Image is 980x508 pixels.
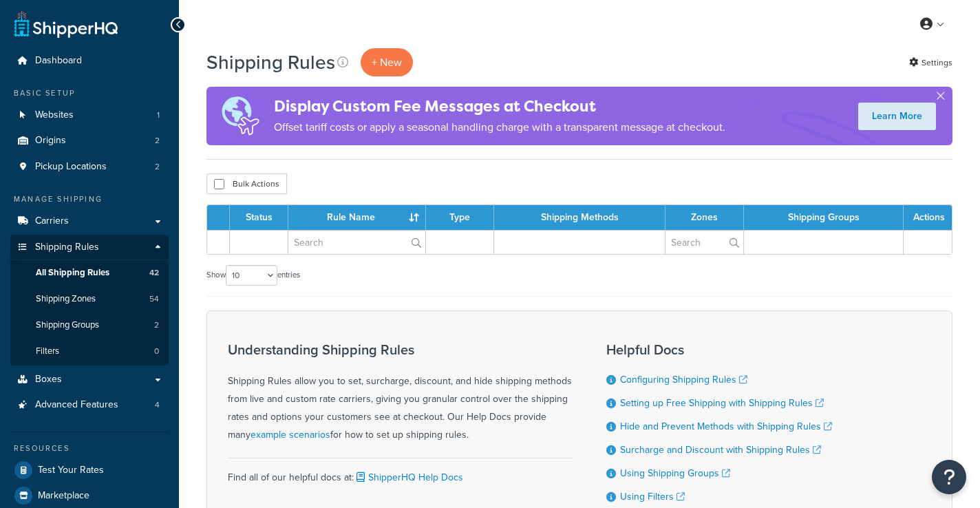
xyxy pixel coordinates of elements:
[494,205,665,230] th: Shipping Methods
[10,443,169,454] div: Resources
[10,87,169,99] div: Basic Setup
[665,205,744,230] th: Zones
[10,392,169,418] a: Advanced Features 4
[10,339,169,364] a: Filters 0
[155,161,160,173] span: 2
[10,128,169,154] li: Origins
[904,205,952,230] th: Actions
[230,205,288,230] th: Status
[36,319,99,331] span: Shipping Groups
[10,48,169,74] a: Dashboard
[149,293,159,305] span: 54
[10,286,169,312] a: Shipping Zones 54
[274,118,725,137] p: Offset tariff costs or apply a seasonal handling charge with a transparent message at checkout.
[157,109,160,121] span: 1
[251,427,330,442] a: example scenarios
[35,374,62,385] span: Boxes
[10,103,169,128] li: Websites
[909,53,952,72] a: Settings
[36,346,59,357] span: Filters
[35,109,74,121] span: Websites
[620,489,685,504] a: Using Filters
[274,95,725,118] h4: Display Custom Fee Messages at Checkout
[10,193,169,205] div: Manage Shipping
[10,313,169,338] a: Shipping Groups 2
[10,286,169,312] li: Shipping Zones
[206,173,287,194] button: Bulk Actions
[38,490,89,502] span: Marketplace
[10,483,169,508] a: Marketplace
[10,235,169,260] a: Shipping Rules
[206,265,300,286] label: Show entries
[35,242,99,253] span: Shipping Rules
[228,342,572,444] div: Shipping Rules allow you to set, surcharge, discount, and hide shipping methods from live and cus...
[10,235,169,366] li: Shipping Rules
[35,215,69,227] span: Carriers
[10,367,169,392] a: Boxes
[228,342,572,357] h3: Understanding Shipping Rules
[361,48,413,76] p: + New
[426,205,494,230] th: Type
[288,205,426,230] th: Rule Name
[228,458,572,487] div: Find all of our helpful docs at:
[858,103,936,130] a: Learn More
[620,443,821,457] a: Surcharge and Discount with Shipping Rules
[206,87,274,145] img: duties-banner-06bc72dcb5fe05cb3f9472aba00be2ae8eb53ab6f0d8bb03d382ba314ac3c341.png
[10,392,169,418] li: Advanced Features
[620,396,824,410] a: Setting up Free Shipping with Shipping Rules
[10,103,169,128] a: Websites 1
[620,466,730,480] a: Using Shipping Groups
[154,319,159,331] span: 2
[14,10,118,38] a: ShipperHQ Home
[10,260,169,286] li: All Shipping Rules
[354,470,463,485] a: ShipperHQ Help Docs
[155,399,160,411] span: 4
[10,458,169,483] a: Test Your Rates
[744,205,904,230] th: Shipping Groups
[206,49,335,76] h1: Shipping Rules
[10,313,169,338] li: Shipping Groups
[10,154,169,180] a: Pickup Locations 2
[35,55,82,67] span: Dashboard
[38,465,104,476] span: Test Your Rates
[606,342,832,357] h3: Helpful Docs
[36,267,109,279] span: All Shipping Rules
[620,419,832,434] a: Hide and Prevent Methods with Shipping Rules
[10,154,169,180] li: Pickup Locations
[932,460,966,494] button: Open Resource Center
[36,293,96,305] span: Shipping Zones
[226,265,277,286] select: Showentries
[10,128,169,154] a: Origins 2
[620,372,747,387] a: Configuring Shipping Rules
[154,346,159,357] span: 0
[35,161,107,173] span: Pickup Locations
[288,231,425,254] input: Search
[155,135,160,147] span: 2
[10,260,169,286] a: All Shipping Rules 42
[149,267,159,279] span: 42
[10,339,169,364] li: Filters
[665,231,743,254] input: Search
[35,399,118,411] span: Advanced Features
[10,209,169,234] a: Carriers
[35,135,66,147] span: Origins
